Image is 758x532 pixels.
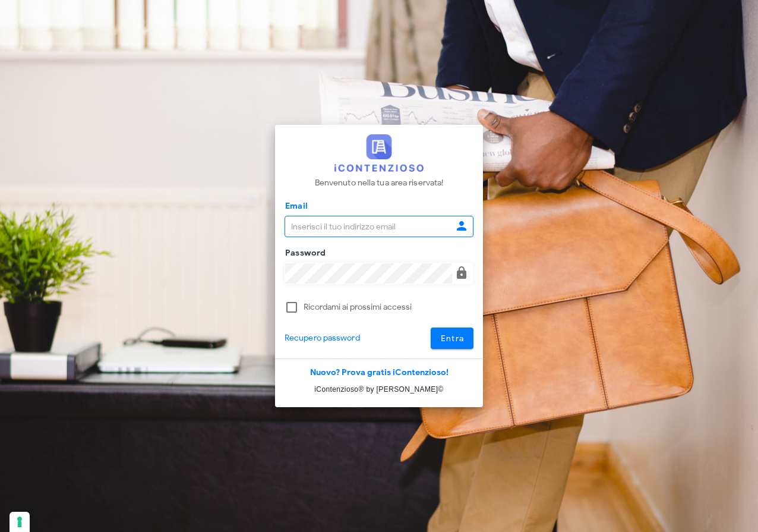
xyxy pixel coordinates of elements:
[285,216,452,237] input: Inserisci il tuo indirizzo email
[282,247,326,259] label: Password
[310,367,449,377] a: Nuovo? Prova gratis iContenzioso!
[315,177,444,190] p: Benvenuto nella tua area riservata!
[285,332,360,345] a: Recupero password
[304,301,473,313] label: Ricordami ai prossimi accessi
[431,328,474,349] button: Entra
[440,333,465,344] span: Entra
[282,200,308,212] label: Email
[10,512,30,532] button: Le tue preferenze relative al consenso per le tecnologie di tracciamento
[275,383,483,395] p: iContenzioso® by [PERSON_NAME]©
